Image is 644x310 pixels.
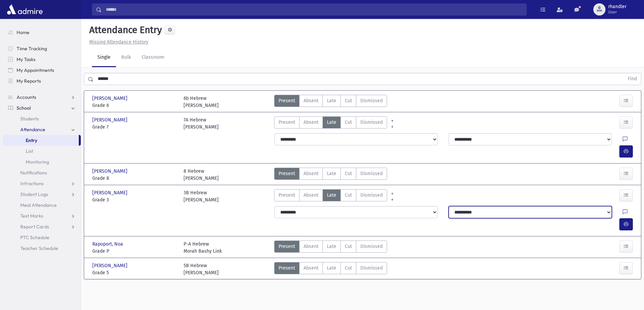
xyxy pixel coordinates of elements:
[327,119,336,126] span: Late
[92,48,116,67] a: Single
[20,245,58,251] span: Teacher Schedule
[327,243,336,250] span: Late
[624,73,641,85] button: Find
[3,167,81,178] a: Notifications
[184,189,219,203] div: 3B Hebrew [PERSON_NAME]
[3,146,81,157] a: List
[279,243,295,250] span: Present
[304,264,318,272] span: Absent
[184,95,219,109] div: 6b Hebrew [PERSON_NAME]
[360,119,383,126] span: Dismissed
[92,123,177,131] span: Grade 7
[92,262,129,269] span: [PERSON_NAME]
[26,137,37,143] span: Entry
[20,213,43,219] span: Test Marks
[345,119,352,126] span: Cut
[92,102,177,109] span: Grade 6
[360,243,383,250] span: Dismissed
[92,168,129,175] span: [PERSON_NAME]
[345,192,352,199] span: Cut
[3,92,81,103] a: Accounts
[3,103,81,113] a: School
[3,27,81,38] a: Home
[327,192,336,199] span: Late
[327,97,336,104] span: Late
[608,4,626,9] span: rhandler
[5,3,44,16] img: AdmirePro
[92,116,129,123] span: [PERSON_NAME]
[102,3,526,16] input: Search
[20,170,47,176] span: Notifications
[17,46,47,52] span: Time Tracking
[3,178,81,189] a: Infractions
[304,119,318,126] span: Absent
[608,9,626,15] span: User
[89,39,148,45] u: Missing Attendance History
[3,200,81,210] a: Meal Attendance
[20,180,44,187] span: Infractions
[304,170,318,177] span: Absent
[20,224,49,230] span: Report Cards
[184,241,222,255] div: P-A Hebrew Morah Bashy Link
[3,157,81,167] a: Monitoring
[345,170,352,177] span: Cut
[87,39,148,45] a: Missing Attendance History
[3,65,81,76] a: My Appointments
[17,78,41,84] span: My Reports
[304,192,318,199] span: Absent
[279,97,295,104] span: Present
[20,191,48,197] span: Student Logs
[20,202,57,208] span: Meal Attendance
[345,243,352,250] span: Cut
[274,168,387,182] div: AttTypes
[360,264,383,272] span: Dismissed
[17,29,29,35] span: Home
[3,113,81,124] a: Students
[92,196,177,203] span: Grade 3
[184,168,219,182] div: 8 Hebrew [PERSON_NAME]
[20,234,49,241] span: PTC Schedule
[3,189,81,200] a: Student Logs
[92,248,177,255] span: Grade P
[3,221,81,232] a: Report Cards
[274,262,387,276] div: AttTypes
[360,97,383,104] span: Dismissed
[17,67,54,73] span: My Appointments
[184,262,219,276] div: 5B Hebrew [PERSON_NAME]
[92,269,177,276] span: Grade 5
[3,43,81,54] a: Time Tracking
[345,97,352,104] span: Cut
[3,243,81,254] a: Teacher Schedule
[279,119,295,126] span: Present
[116,48,136,67] a: Bulk
[279,264,295,272] span: Present
[304,97,318,104] span: Absent
[345,264,352,272] span: Cut
[92,175,177,182] span: Grade 8
[279,170,295,177] span: Present
[20,116,39,122] span: Students
[3,135,79,146] a: Entry
[3,232,81,243] a: PTC Schedule
[3,54,81,65] a: My Tasks
[3,76,81,86] a: My Reports
[136,48,170,67] a: Classroom
[92,189,129,196] span: [PERSON_NAME]
[92,95,129,102] span: [PERSON_NAME]
[92,241,124,248] span: Rapoport, Noa
[20,126,45,133] span: Attendance
[360,192,383,199] span: Dismissed
[26,159,49,165] span: Monitoring
[17,56,35,62] span: My Tasks
[17,94,36,100] span: Accounts
[3,210,81,221] a: Test Marks
[274,116,387,131] div: AttTypes
[327,170,336,177] span: Late
[3,124,81,135] a: Attendance
[360,170,383,177] span: Dismissed
[184,116,219,131] div: 7A Hebrew [PERSON_NAME]
[87,24,162,36] h5: Attendance Entry
[274,241,387,255] div: AttTypes
[327,264,336,272] span: Late
[279,192,295,199] span: Present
